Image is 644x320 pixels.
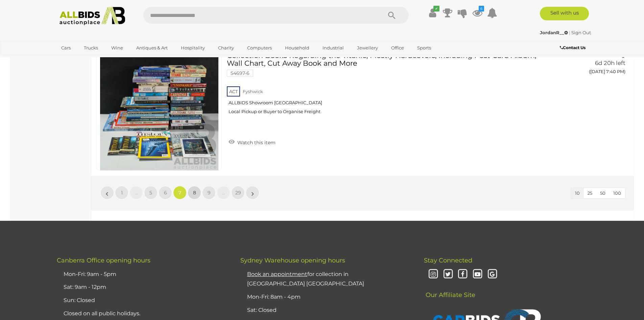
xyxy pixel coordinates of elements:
span: 5 [149,190,152,196]
a: 9 [202,186,216,199]
li: Mon-Fri: 8am - 4pm [245,291,407,304]
i: Instagram [427,269,439,280]
span: 50 [600,190,605,196]
a: … [217,186,230,199]
button: 10 [571,188,584,198]
a: Trucks [79,42,102,54]
a: 6 [472,7,482,19]
a: 6 [159,186,172,199]
a: 7 [173,186,187,199]
button: 25 [583,188,596,198]
span: 25 [588,190,592,196]
li: Sun: Closed [62,294,223,307]
span: 10 [575,190,580,196]
a: Start bidding 6d 20h left ([DATE] 7:40 PM) [549,51,627,78]
li: Sat: 9am - 12pm [62,281,223,294]
a: 1 [115,186,128,199]
span: 6 [164,190,167,196]
a: Watch this item [227,137,277,147]
i: 6 [479,6,484,12]
li: Sat: Closed [245,304,407,317]
li: Mon-Fri: 9am - 5pm [62,268,223,281]
span: 29 [235,190,241,196]
button: Search [375,7,409,24]
img: Allbids.com.au [56,7,129,25]
span: Canberra Office opening hours [57,257,150,264]
span: | [569,30,570,35]
a: Computers [243,42,276,54]
span: Sydney Warehouse opening hours [240,257,345,264]
span: 1 [121,190,123,196]
span: 9 [208,190,211,196]
a: JordanR__ [540,30,569,35]
span: Watch this item [236,140,276,146]
a: Sports [413,42,435,54]
a: Charity [214,42,238,54]
a: Industrial [318,42,348,54]
a: Collection Books Regarding the Titanic, Mostly Hardcovers, Including Post Card Album, Wall Chart,... [232,51,538,120]
i: Youtube [472,269,483,280]
a: Hospitality [176,42,209,54]
a: 8 [188,186,201,199]
a: 5 [144,186,158,199]
a: « [100,186,114,199]
a: Antiques & Art [132,42,172,54]
a: » [246,186,259,199]
i: Facebook [457,269,469,280]
span: 7 [178,190,181,196]
span: 8 [193,190,196,196]
strong: JordanR__ [540,30,568,35]
u: Book an appointment [247,271,307,277]
b: Contact Us [560,45,586,50]
span: 100 [613,190,621,196]
a: Household [281,42,314,54]
button: 50 [596,188,610,198]
a: 29 [231,186,245,199]
a: Cars [57,42,75,54]
span: Stay Connected [424,257,472,264]
a: … [129,186,143,199]
i: Twitter [442,269,454,280]
a: Office [387,42,408,54]
a: ✔ [428,7,438,19]
button: 100 [609,188,625,198]
a: Jewellery [353,42,382,54]
i: ✔ [433,6,439,12]
i: Google [486,269,498,280]
span: Our Affiliate Site [424,281,475,299]
a: Sell with us [540,7,589,20]
a: Sign Out [571,30,591,35]
a: Contact Us [560,44,587,51]
img: 54697-6a.jpg [100,52,218,170]
a: [GEOGRAPHIC_DATA] [57,54,114,65]
a: Book an appointmentfor collection in [GEOGRAPHIC_DATA] [GEOGRAPHIC_DATA] [247,271,364,287]
a: Wine [107,42,127,54]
